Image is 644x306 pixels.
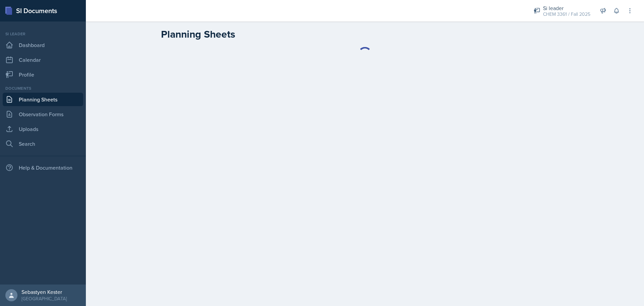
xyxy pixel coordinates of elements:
div: Si leader [543,4,590,12]
div: Help & Documentation [3,161,83,174]
a: Uploads [3,122,83,136]
h2: Planning Sheets [161,28,235,40]
a: Observation Forms [3,107,83,121]
div: Sebastyen Kester [21,289,67,295]
a: Planning Sheets [3,93,83,106]
div: Documents [3,85,83,91]
a: Profile [3,68,83,81]
div: CHEM 3361 / Fall 2025 [543,11,590,18]
a: Search [3,137,83,150]
a: Calendar [3,53,83,67]
a: Dashboard [3,38,83,52]
div: [GEOGRAPHIC_DATA] [21,295,67,302]
div: Si leader [3,31,83,37]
